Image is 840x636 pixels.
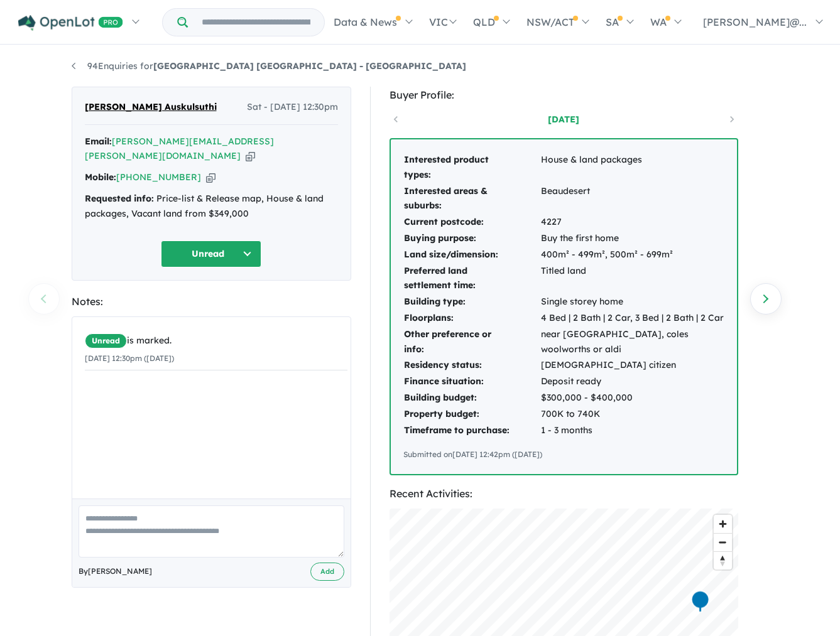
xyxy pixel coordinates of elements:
[161,240,261,267] button: Unread
[79,565,152,578] span: By [PERSON_NAME]
[190,9,322,36] input: Try estate name, suburb, builder or developer
[540,390,724,406] td: $300,000 - $400,000
[403,423,540,439] td: Timeframe to purchase:
[403,374,540,390] td: Finance situation:
[714,551,732,569] button: Reset bearing to north
[403,326,540,358] td: Other preference or info:
[72,293,351,310] div: Notes:
[85,333,347,348] div: is marked.
[540,152,724,183] td: House & land packages
[85,193,154,204] strong: Requested info:
[540,357,724,374] td: [DEMOGRAPHIC_DATA] citizen
[540,247,724,263] td: 400m² - 499m², 500m² - 699m²
[116,171,201,183] a: [PHONE_NUMBER]
[72,60,466,72] a: 94Enquiries for[GEOGRAPHIC_DATA] [GEOGRAPHIC_DATA] - [GEOGRAPHIC_DATA]
[72,59,769,74] nav: breadcrumb
[310,563,344,581] button: Add
[540,294,724,310] td: Single storey home
[403,294,540,310] td: Building type:
[703,16,807,28] span: [PERSON_NAME]@...
[540,230,724,247] td: Buy the first home
[153,60,466,72] strong: [GEOGRAPHIC_DATA] [GEOGRAPHIC_DATA] - [GEOGRAPHIC_DATA]
[540,326,724,358] td: near [GEOGRAPHIC_DATA], coles woolworths or aldi
[403,448,724,461] div: Submitted on [DATE] 12:42pm ([DATE])
[85,191,338,222] div: Price-list & Release map, House & land packages, Vacant land from $349,000
[85,100,217,115] span: [PERSON_NAME] Auskulsuthi
[403,230,540,247] td: Buying purpose:
[85,136,274,162] a: [PERSON_NAME][EMAIL_ADDRESS][PERSON_NAME][DOMAIN_NAME]
[246,149,255,163] button: Copy
[540,183,724,215] td: Beaudesert
[206,171,215,184] button: Copy
[714,533,732,551] button: Zoom out
[403,390,540,406] td: Building budget:
[403,183,540,215] td: Interested areas & suburbs:
[403,214,540,230] td: Current postcode:
[85,333,127,348] span: Unread
[85,353,174,363] small: [DATE] 12:30pm ([DATE])
[540,423,724,439] td: 1 - 3 months
[390,485,738,502] div: Recent Activities:
[714,534,732,551] span: Zoom out
[390,87,738,104] div: Buyer Profile:
[18,15,123,31] img: Openlot PRO Logo White
[714,552,732,569] span: Reset bearing to north
[510,113,617,126] a: [DATE]
[690,590,709,613] div: Map marker
[403,152,540,183] td: Interested product types:
[540,263,724,294] td: Titled land
[403,247,540,263] td: Land size/dimension:
[85,171,116,183] strong: Mobile:
[540,310,724,326] td: 4 Bed | 2 Bath | 2 Car, 3 Bed | 2 Bath | 2 Car
[403,357,540,374] td: Residency status:
[247,100,338,115] span: Sat - [DATE] 12:30pm
[403,263,540,294] td: Preferred land settlement time:
[403,310,540,326] td: Floorplans:
[540,214,724,230] td: 4227
[85,136,112,147] strong: Email:
[403,406,540,423] td: Property budget:
[540,406,724,423] td: 700K to 740K
[714,515,732,533] button: Zoom in
[540,374,724,390] td: Deposit ready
